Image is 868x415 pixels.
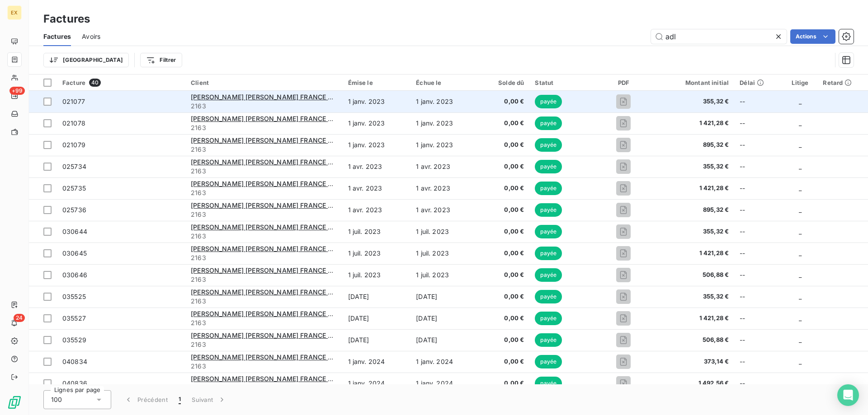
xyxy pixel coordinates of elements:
[657,97,729,106] span: 355,32 €
[173,390,186,409] button: 1
[191,210,337,219] span: 2163
[343,91,411,112] td: 1 janv. 2023
[734,308,783,329] td: --
[62,163,86,170] span: 025734
[482,249,524,258] span: 0,00 €
[62,79,85,86] span: Facture
[191,310,383,317] span: [PERSON_NAME] [PERSON_NAME] FRANCE GRAND EST S.A.S
[410,286,477,308] td: [DATE]
[191,253,337,262] span: 2163
[482,140,524,149] span: 0,00 €
[535,247,562,260] span: payée
[343,221,411,242] td: 1 juil. 2023
[482,357,524,366] span: 0,00 €
[410,308,477,329] td: [DATE]
[535,117,562,130] span: payée
[657,140,729,149] span: 895,32 €
[191,223,383,231] span: [PERSON_NAME] [PERSON_NAME] FRANCE GRAND EST S.A.S
[191,145,337,154] span: 2163
[734,264,783,286] td: --
[799,249,802,257] span: _
[179,395,181,404] span: 1
[62,271,87,279] span: 030646
[482,227,524,236] span: 0,00 €
[191,340,337,349] span: 2163
[535,203,562,217] span: payée
[482,119,524,128] span: 0,00 €
[410,156,477,177] td: 1 avr. 2023
[191,79,337,86] div: Client
[191,232,337,241] span: 2163
[799,163,802,170] span: _
[191,123,337,132] span: 2163
[799,184,802,192] span: _
[89,79,101,87] span: 40
[535,138,562,152] span: payée
[734,112,783,134] td: --
[191,383,337,392] span: 2163
[191,297,337,306] span: 2163
[191,102,337,111] span: 2163
[410,199,477,221] td: 1 avr. 2023
[657,292,729,301] span: 355,32 €
[343,199,411,221] td: 1 avr. 2023
[799,98,802,105] span: _
[657,357,729,366] span: 373,14 €
[482,162,524,171] span: 0,00 €
[799,379,802,387] span: _
[140,53,182,67] button: Filtrer
[482,205,524,214] span: 0,00 €
[482,292,524,301] span: 0,00 €
[191,331,383,339] span: [PERSON_NAME] [PERSON_NAME] FRANCE GRAND EST S.A.S
[482,270,524,280] span: 0,00 €
[535,333,562,347] span: payée
[657,379,729,388] span: 1 492,56 €
[62,379,87,387] span: 040836
[799,228,802,235] span: _
[191,353,383,361] span: [PERSON_NAME] [PERSON_NAME] FRANCE GRAND EST S.A.S
[186,390,232,409] button: Suivant
[535,95,562,108] span: payée
[657,270,729,280] span: 506,88 €
[601,79,646,86] div: PDF
[191,93,383,101] span: [PERSON_NAME] [PERSON_NAME] FRANCE GRAND EST S.A.S
[191,362,337,371] span: 2163
[191,375,383,382] span: [PERSON_NAME] [PERSON_NAME] FRANCE GRAND EST S.A.S
[191,115,383,122] span: [PERSON_NAME] [PERSON_NAME] FRANCE GRAND EST S.A.S
[43,32,71,41] span: Factures
[410,242,477,264] td: 1 juil. 2023
[410,329,477,351] td: [DATE]
[482,379,524,388] span: 0,00 €
[482,336,524,345] span: 0,00 €
[9,87,25,95] span: +99
[43,11,90,27] h3: Factures
[740,79,777,86] div: Délai
[482,79,524,86] div: Solde dû
[343,351,411,373] td: 1 janv. 2024
[410,134,477,156] td: 1 janv. 2023
[191,180,383,187] span: [PERSON_NAME] [PERSON_NAME] FRANCE GRAND EST S.A.S
[7,395,22,410] img: Logo LeanPay
[62,336,86,344] span: 035529
[410,177,477,199] td: 1 avr. 2023
[734,91,783,112] td: --
[191,167,337,176] span: 2163
[657,119,729,128] span: 1 421,28 €
[410,373,477,394] td: 1 janv. 2024
[799,314,802,322] span: _
[651,29,787,44] input: Rechercher
[657,249,729,258] span: 1 421,28 €
[535,268,562,282] span: payée
[416,79,472,86] div: Échue le
[191,158,383,166] span: [PERSON_NAME] [PERSON_NAME] FRANCE GRAND EST S.A.S
[799,293,802,300] span: _
[799,141,802,149] span: _
[535,182,562,195] span: payée
[535,377,562,390] span: payée
[62,249,87,257] span: 030645
[191,318,337,327] span: 2163
[7,5,22,20] div: EX
[62,119,85,127] span: 021078
[823,79,863,86] div: Retard
[343,242,411,264] td: 1 juil. 2023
